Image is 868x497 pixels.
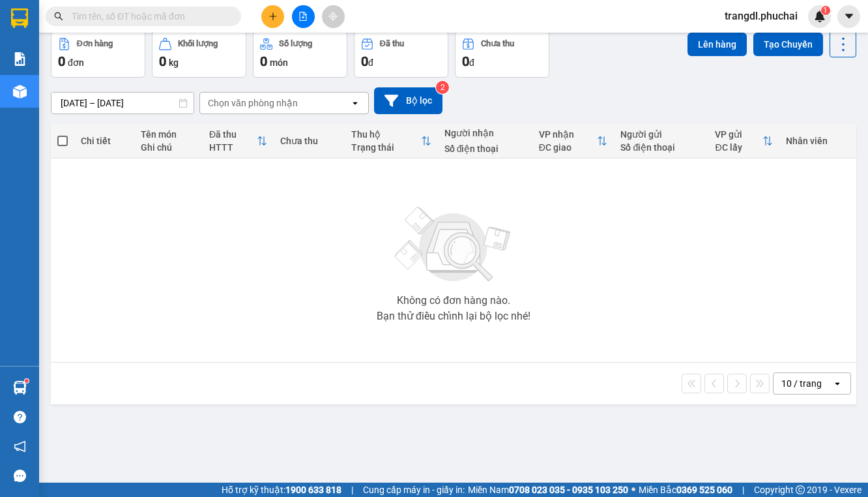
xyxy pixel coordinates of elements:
[469,57,474,68] span: đ
[208,97,298,110] div: Chọn văn phòng nhận
[58,53,65,69] span: 0
[260,53,267,69] span: 0
[178,39,218,48] div: Khối lượng
[742,483,744,497] span: |
[351,142,421,153] div: Trạng thái
[715,142,762,153] div: ĐC lấy
[823,6,828,15] span: 1
[51,31,145,78] button: Đơn hàng0đơn
[539,129,598,140] div: VP nhận
[11,8,28,28] img: logo-vxr
[532,124,615,158] th: Toggle SortBy
[796,485,805,494] span: copyright
[814,10,826,22] img: icon-new-feature
[509,485,628,495] strong: 0708 023 035 - 0935 103 250
[152,31,246,78] button: Khối lượng0kg
[351,129,421,140] div: Thu hộ
[351,483,353,497] span: |
[141,129,196,140] div: Tên món
[714,8,808,24] span: trangdl.phuchai
[141,142,196,153] div: Ghi chú
[380,39,404,48] div: Đã thu
[81,136,128,146] div: Chi tiết
[539,142,598,153] div: ĐC giao
[843,10,855,22] span: caret-down
[786,136,849,146] div: Nhân viên
[374,87,442,114] button: Bộ lọc
[444,143,526,154] div: Số điện thoại
[481,39,514,48] div: Chưa thu
[676,485,732,495] strong: 0369 525 060
[279,39,312,48] div: Số lượng
[397,295,510,306] div: Không có đơn hàng nào.
[14,411,26,423] span: question-circle
[298,12,308,21] span: file-add
[753,33,823,56] button: Tạo Chuyến
[639,483,732,497] span: Miền Bắc
[350,98,360,108] svg: open
[13,52,27,66] img: solution-icon
[13,381,27,395] img: warehouse-icon
[368,57,373,68] span: đ
[388,199,519,290] img: svg+xml;base64,PHN2ZyBjbGFzcz0ibGlzdC1wbHVnX19zdmciIHhtbG5zPSJodHRwOi8vd3d3LnczLm9yZy8yMDAwL3N2Zy...
[444,128,526,138] div: Người nhận
[455,31,549,78] button: Chưa thu0đ
[222,483,341,497] span: Hỗ trợ kỹ thuật:
[51,93,194,113] input: Select a date range.
[687,33,747,56] button: Lên hàng
[14,470,26,482] span: message
[270,57,288,68] span: món
[54,12,63,21] span: search
[363,483,465,497] span: Cung cấp máy in - giấy in:
[328,12,338,21] span: aim
[261,5,284,28] button: plus
[169,57,179,68] span: kg
[159,53,166,69] span: 0
[436,81,449,94] sup: 2
[253,31,347,78] button: Số lượng0món
[361,53,368,69] span: 0
[77,39,113,48] div: Đơn hàng
[620,129,702,140] div: Người gửi
[292,5,315,28] button: file-add
[715,129,762,140] div: VP gửi
[203,124,274,158] th: Toggle SortBy
[14,440,26,453] span: notification
[708,124,779,158] th: Toggle SortBy
[781,377,822,390] div: 10 / trang
[13,85,27,98] img: warehouse-icon
[631,487,635,492] span: ⚪️
[620,142,702,153] div: Số điện thoại
[285,485,341,495] strong: 1900 633 818
[322,5,345,28] button: aim
[837,5,860,28] button: caret-down
[462,53,469,69] span: 0
[821,6,830,15] sup: 1
[354,31,448,78] button: Đã thu0đ
[72,9,225,23] input: Tìm tên, số ĐT hoặc mã đơn
[68,57,84,68] span: đơn
[209,142,257,153] div: HTTT
[832,378,843,389] svg: open
[345,124,438,158] th: Toggle SortBy
[268,12,278,21] span: plus
[209,129,257,140] div: Đã thu
[468,483,628,497] span: Miền Nam
[280,136,338,146] div: Chưa thu
[377,311,530,322] div: Bạn thử điều chỉnh lại bộ lọc nhé!
[25,379,29,383] sup: 1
